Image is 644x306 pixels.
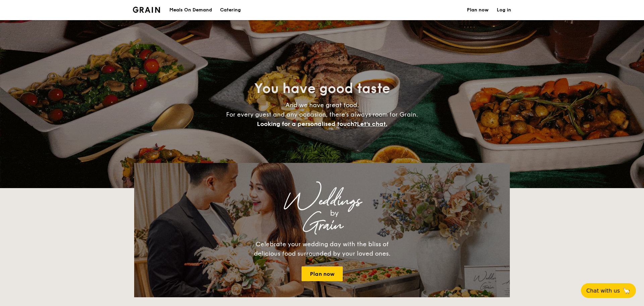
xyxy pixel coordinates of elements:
span: 🦙 [623,287,631,295]
div: by [218,207,451,219]
button: Chat with us🦙 [581,283,636,298]
img: Grain [133,7,160,13]
div: Loading menus magically... [134,157,510,163]
span: Let's chat. [357,120,387,128]
div: Weddings [193,195,451,207]
a: Plan now [302,266,343,281]
div: Celebrate your wedding day with the bliss of delicious food surrounded by your loved ones. [247,239,397,258]
a: Logotype [133,7,160,13]
span: Chat with us [586,288,620,294]
div: Grain [193,219,451,231]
